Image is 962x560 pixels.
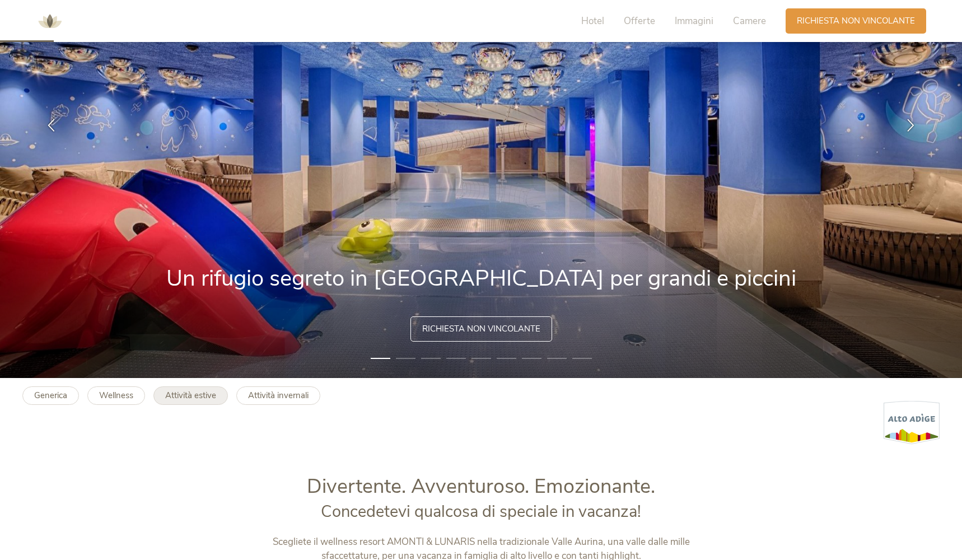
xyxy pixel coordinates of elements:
[33,17,67,25] a: AMONTI & LUNARIS Wellnessresort
[236,386,320,405] a: Attività invernali
[153,386,228,405] a: Attività estive
[422,323,540,335] span: Richiesta non vincolante
[165,390,216,401] b: Attività estive
[22,386,79,405] a: Generica
[87,386,145,405] a: Wellness
[34,390,67,401] b: Generica
[675,15,713,27] span: Immagini
[99,390,133,401] b: Wellness
[884,400,940,445] img: Alto Adige
[581,15,604,27] span: Hotel
[248,390,309,401] b: Attività invernali
[624,15,655,27] span: Offerte
[797,15,915,27] span: Richiesta non vincolante
[733,15,766,27] span: Camere
[321,501,641,522] span: Concedetevi qualcosa di speciale in vacanza!
[307,473,655,500] span: Divertente. Avventuroso. Emozionante.
[33,4,67,38] img: AMONTI & LUNARIS Wellnessresort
